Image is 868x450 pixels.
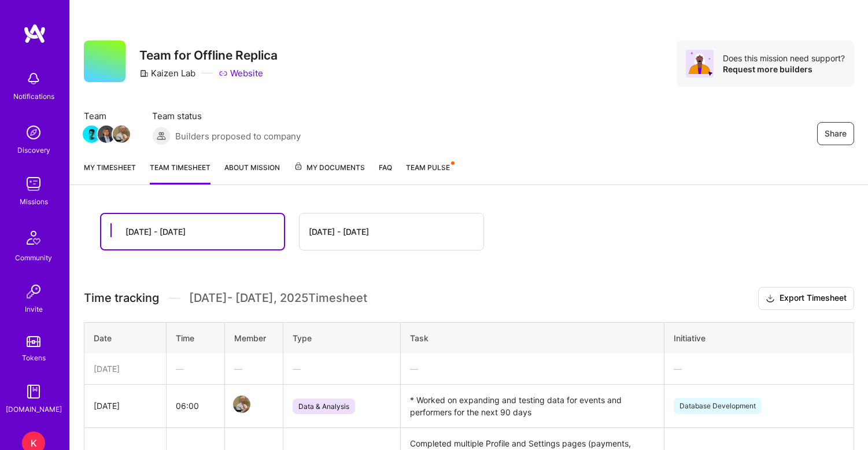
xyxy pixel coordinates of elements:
span: Data & Analysis [293,399,355,414]
a: Team Member Avatar [99,124,114,144]
img: Community [20,224,47,252]
div: Tokens [22,352,46,364]
div: [DATE] - [DATE] [125,226,186,238]
a: Team Member Avatar [84,124,99,144]
span: [DATE] - [DATE] , 2025 Timesheet [189,291,367,305]
th: Initiative [664,322,854,353]
span: My Documents [294,161,365,174]
span: Builders proposed to company [175,130,301,142]
span: Time tracking [84,291,159,305]
div: Discovery [17,144,50,156]
div: — [293,363,391,375]
div: Missions [20,196,48,208]
img: bell [22,67,45,90]
img: tokens [27,336,40,347]
a: Team Member Avatar [234,394,249,414]
img: discovery [22,121,45,144]
div: [DOMAIN_NAME] [6,403,62,415]
div: [DATE] - [DATE] [309,226,369,238]
a: FAQ [379,161,392,185]
th: Type [283,322,401,353]
a: Team timesheet [150,161,210,185]
img: Team Member Avatar [98,126,115,143]
img: logo [23,23,46,44]
span: Team [84,110,129,122]
td: * Worked on expanding and testing data for events and performers for the next 90 days [400,384,664,427]
div: Community [15,252,52,264]
img: Invite [22,280,45,303]
div: — [176,363,215,375]
span: Team Pulse [406,163,450,172]
th: Date [84,322,167,353]
span: Database Development [674,398,762,414]
a: My Documents [294,161,365,185]
img: guide book [22,380,45,403]
th: Time [166,322,224,353]
a: Team Member Avatar [114,124,129,144]
th: Member [225,322,283,353]
a: About Mission [224,161,280,185]
div: Request more builders [723,64,845,75]
img: Team Member Avatar [83,126,100,143]
button: Export Timesheet [758,287,854,310]
button: Share [817,122,854,145]
div: — [234,363,274,375]
a: My timesheet [84,161,136,185]
i: icon CompanyGray [139,69,149,78]
th: Task [400,322,664,353]
img: teamwork [22,172,45,196]
i: icon Download [766,293,775,305]
div: Invite [25,303,43,315]
a: Team Pulse [406,161,453,185]
img: Avatar [686,50,714,78]
div: [DATE] [94,400,157,412]
div: Kaizen Lab [139,67,195,79]
img: Builders proposed to company [152,127,171,145]
span: Team status [152,110,301,122]
img: Team Member Avatar [113,126,130,143]
a: Website [219,67,263,79]
div: Does this mission need support? [723,53,845,64]
div: [DATE] [94,363,157,375]
h3: Team for Offline Replica [139,48,278,62]
td: 06:00 [166,384,224,427]
div: — [674,363,844,375]
span: Share [825,128,847,139]
div: Notifications [13,90,54,102]
div: — [410,363,655,375]
img: Team Member Avatar [233,396,250,413]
